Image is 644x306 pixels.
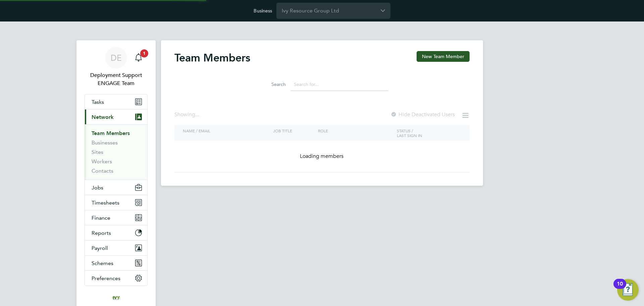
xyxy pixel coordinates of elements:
span: 1 [140,49,148,57]
span: Network [92,114,114,120]
span: Schemes [92,260,113,266]
span: Finance [92,215,110,221]
input: Search for... [290,78,388,91]
div: 10 [617,284,623,293]
button: Jobs [85,180,147,195]
span: Tasks [92,99,104,105]
button: Schemes [85,256,147,270]
span: Deployment Support ENGAGE Team [85,71,148,87]
a: Businesses [92,139,118,146]
a: Sites [92,149,103,155]
button: Finance [85,210,147,225]
span: ... [195,111,199,118]
button: Network [85,110,147,124]
a: Tasks [85,94,147,109]
button: Preferences [85,271,147,286]
a: Contacts [92,168,113,174]
button: Timesheets [85,195,147,210]
label: Search [256,81,286,87]
button: Open Resource Center, 10 new notifications [617,279,639,301]
a: DEDeployment Support ENGAGE Team [85,47,148,87]
span: Payroll [92,245,108,251]
a: Workers [92,158,112,165]
button: Payroll [85,241,147,255]
a: Team Members [92,130,130,136]
div: Showing [174,111,201,118]
label: Hide Deactivated Users [390,111,455,118]
span: Jobs [92,184,103,191]
label: Business [254,8,272,14]
div: Network [85,124,147,180]
span: Preferences [92,275,120,281]
img: ivyresourcegroup-logo-retina.png [111,293,121,303]
span: Timesheets [92,200,119,206]
h2: Team Members [174,51,250,64]
a: 1 [132,47,145,69]
span: Reports [92,230,111,236]
button: Reports [85,225,147,240]
a: Go to home page [85,293,148,303]
button: New Team Member [417,51,470,62]
span: DE [111,53,122,62]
